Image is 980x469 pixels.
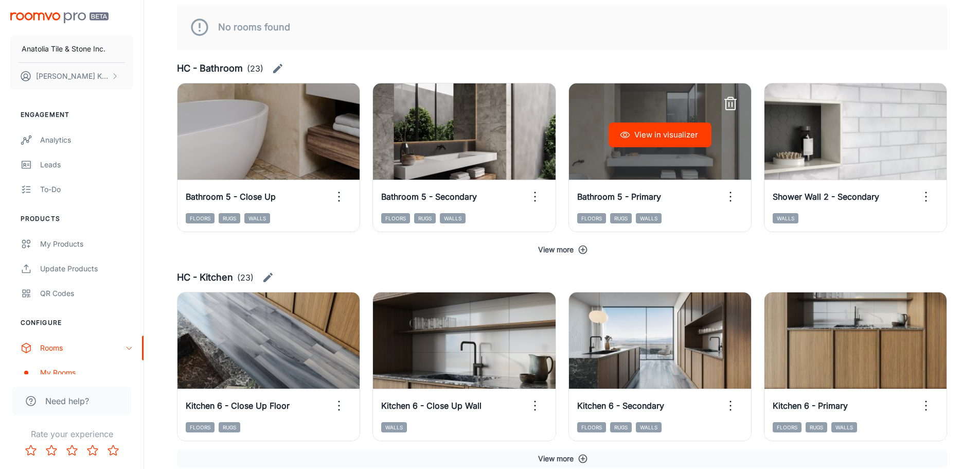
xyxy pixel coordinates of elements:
span: Floors [186,213,215,223]
span: Walls [381,422,407,432]
h6: Kitchen 6 - Close Up Floor [186,399,290,412]
h6: Bathroom 5 - Primary [577,190,661,203]
button: View more [177,240,947,259]
h6: HC - Bathroom [177,61,243,76]
button: Rate 2 star [41,440,62,461]
p: (23) [237,271,254,284]
button: Rate 3 star [62,440,82,461]
span: Rugs [806,422,827,432]
h6: No rooms found [218,20,290,34]
div: Leads [40,159,133,170]
h6: Kitchen 6 - Primary [773,399,848,412]
p: [PERSON_NAME] Kundargi [36,71,109,82]
span: Rugs [219,422,240,432]
button: Rate 4 star [82,440,103,461]
h6: HC - Kitchen [177,270,233,285]
span: Floors [577,213,606,223]
span: Floors [577,422,606,432]
span: Rugs [610,422,632,432]
span: Need help? [45,395,89,407]
p: Anatolia Tile & Stone Inc. [22,43,105,55]
button: View more [177,449,947,468]
button: Rate 5 star [103,440,123,461]
h6: Shower Wall 2 - Secondary [773,190,879,203]
span: Rugs [414,213,436,223]
span: Walls [773,213,798,223]
h6: Bathroom 5 - Secondary [381,190,477,203]
div: Rooms [40,342,125,354]
img: Roomvo PRO Beta [10,12,109,23]
span: Walls [636,213,662,223]
span: Walls [440,213,466,223]
button: View in visualizer [609,123,711,147]
div: Analytics [40,134,133,146]
h6: Bathroom 5 - Close Up [186,190,276,203]
button: Rate 1 star [21,440,41,461]
h6: Kitchen 6 - Close Up Wall [381,399,482,412]
span: Floors [773,422,801,432]
span: Walls [636,422,662,432]
div: My Rooms [40,367,133,378]
div: My Products [40,238,133,250]
p: (23) [247,62,263,75]
p: Rate your experience [8,428,135,440]
div: To-do [40,184,133,195]
h6: Kitchen 6 - Secondary [577,399,664,412]
span: Floors [381,213,410,223]
span: Rugs [610,213,632,223]
span: Walls [831,422,857,432]
span: Walls [244,213,270,223]
button: Anatolia Tile & Stone Inc. [10,36,133,62]
div: QR Codes [40,288,133,299]
span: Rugs [219,213,240,223]
button: [PERSON_NAME] Kundargi [10,63,133,90]
span: Floors [186,422,215,432]
div: Update Products [40,263,133,274]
